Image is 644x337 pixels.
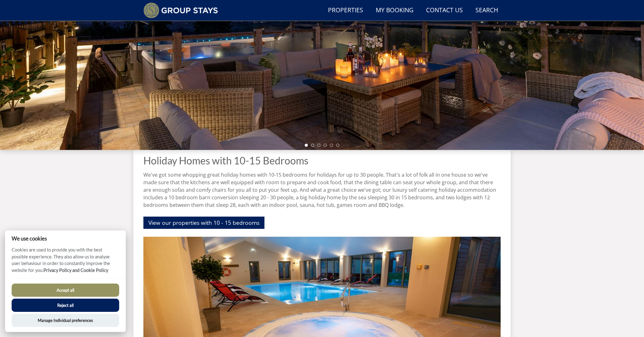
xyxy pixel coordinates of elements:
a: Properties [325,3,366,18]
a: View our properties with 10 - 15 bedrooms [143,217,264,229]
button: Accept all [12,284,119,297]
h1: Holiday Homes with 10-15 Bedrooms [143,155,501,166]
button: Manage Individual preferences [12,314,119,327]
p: Cookies are used to provide you with the best possible experience. They also allow us to analyse ... [5,246,126,278]
button: Reject all [12,299,119,312]
p: We've got some whopping great holiday homes with 10-15 bedrooms for holidays for up to 30 people.... [143,171,501,209]
a: Privacy Policy and Cookie Policy [43,268,108,273]
h2: We use cookies [5,235,126,241]
a: Contact Us [424,3,465,18]
a: Search [473,3,501,18]
a: My Booking [373,3,416,18]
img: Group Stays [143,3,218,18]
